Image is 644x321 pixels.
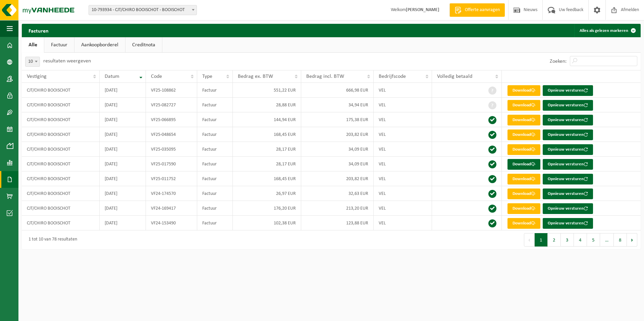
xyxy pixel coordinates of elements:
[587,233,600,247] button: 5
[550,59,567,64] label: Zoeken:
[379,74,406,79] span: Bedrijfscode
[574,233,587,247] button: 4
[22,37,44,53] a: Alle
[406,7,439,12] strong: [PERSON_NAME]
[22,24,55,37] h2: Facturen
[374,216,432,230] td: VEL
[301,142,374,157] td: 34,09 EUR
[146,186,197,201] td: VF24-174570
[507,159,540,170] a: Download
[301,83,374,98] td: 666,98 EUR
[125,37,162,53] a: Creditnota
[233,216,302,230] td: 102,38 EUR
[535,233,548,247] button: 1
[374,171,432,186] td: VEL
[197,186,233,201] td: Factuur
[507,144,540,155] a: Download
[22,201,100,216] td: CJT/CHIRO BOOISCHOT
[105,74,119,79] span: Datum
[507,115,540,125] a: Download
[543,144,593,155] button: Opnieuw versturen
[463,7,501,13] span: Offerte aanvragen
[301,201,374,216] td: 213,20 EUR
[44,37,74,53] a: Factuur
[89,5,197,15] span: 10-793934 - CJT/CHIRO BOOISCHOT - BOOISCHOT
[374,127,432,142] td: VEL
[374,83,432,98] td: VEL
[146,201,197,216] td: VF24-169417
[306,74,344,79] span: Bedrag incl. BTW
[301,216,374,230] td: 123,88 EUR
[507,100,540,111] a: Download
[301,157,374,171] td: 34,09 EUR
[233,112,302,127] td: 144,94 EUR
[22,98,100,112] td: CJT/CHIRO BOOISCHOT
[22,142,100,157] td: CJT/CHIRO BOOISCHOT
[574,24,640,37] button: Alles als gelezen markeren
[202,74,212,79] span: Type
[25,57,40,67] span: 10
[22,186,100,201] td: CJT/CHIRO BOOISCHOT
[233,171,302,186] td: 168,45 EUR
[197,127,233,142] td: Factuur
[151,74,162,79] span: Code
[100,142,146,157] td: [DATE]
[43,58,91,64] label: resultaten weergeven
[301,171,374,186] td: 203,82 EUR
[197,201,233,216] td: Factuur
[27,74,47,79] span: Vestiging
[100,186,146,201] td: [DATE]
[100,112,146,127] td: [DATE]
[100,83,146,98] td: [DATE]
[374,98,432,112] td: VEL
[543,115,593,125] button: Opnieuw versturen
[146,127,197,142] td: VF25-048654
[543,174,593,184] button: Opnieuw versturen
[507,218,540,229] a: Download
[22,127,100,142] td: CJT/CHIRO BOOISCHOT
[25,57,40,66] span: 10
[146,171,197,186] td: VF25-011752
[100,157,146,171] td: [DATE]
[146,142,197,157] td: VF25-035095
[543,129,593,140] button: Opnieuw versturen
[233,186,302,201] td: 26,97 EUR
[238,74,273,79] span: Bedrag ex. BTW
[197,98,233,112] td: Factuur
[233,127,302,142] td: 168,45 EUR
[22,216,100,230] td: CJT/CHIRO BOOISCHOT
[197,171,233,186] td: Factuur
[507,174,540,184] a: Download
[543,85,593,96] button: Opnieuw versturen
[614,233,627,247] button: 8
[507,129,540,140] a: Download
[233,98,302,112] td: 28,88 EUR
[197,142,233,157] td: Factuur
[627,233,637,247] button: Next
[548,233,561,247] button: 2
[100,171,146,186] td: [DATE]
[25,234,77,246] div: 1 tot 10 van 78 resultaten
[22,83,100,98] td: CJT/CHIRO BOOISCHOT
[146,157,197,171] td: VF25-017590
[543,218,593,229] button: Opnieuw versturen
[449,3,505,17] a: Offerte aanvragen
[197,112,233,127] td: Factuur
[374,112,432,127] td: VEL
[507,189,540,199] a: Download
[301,112,374,127] td: 175,38 EUR
[197,216,233,230] td: Factuur
[100,98,146,112] td: [DATE]
[301,98,374,112] td: 34,94 EUR
[89,5,197,15] span: 10-793934 - CJT/CHIRO BOOISCHOT - BOOISCHOT
[22,157,100,171] td: CJT/CHIRO BOOISCHOT
[524,233,535,247] button: Previous
[100,216,146,230] td: [DATE]
[197,83,233,98] td: Factuur
[301,186,374,201] td: 32,63 EUR
[233,157,302,171] td: 28,17 EUR
[600,233,614,247] span: …
[543,189,593,199] button: Opnieuw versturen
[301,127,374,142] td: 203,82 EUR
[233,201,302,216] td: 176,20 EUR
